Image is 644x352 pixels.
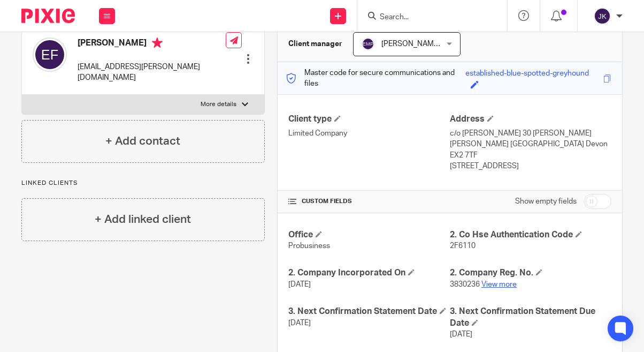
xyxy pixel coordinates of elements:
[362,38,374,50] img: svg%3E
[105,133,180,149] h4: + Add contact
[465,68,589,80] div: established-blue-spotted-greyhound
[450,306,611,329] h4: 3. Next Confirmation Statement Due Date
[450,229,611,241] h4: 2. Co Hse Authentication Code
[21,9,75,23] img: Pixie
[288,114,450,125] h4: Client type
[481,281,517,288] a: View more
[288,39,342,49] h3: Client manager
[201,100,236,109] p: More details
[381,40,456,48] span: [PERSON_NAME] - PB
[286,68,465,89] p: Master code for secure communications and files
[78,62,226,84] p: [EMAIL_ADDRESS][PERSON_NAME][DOMAIN_NAME]
[152,38,163,48] i: Primary
[594,8,611,25] img: svg%3E
[379,13,475,23] input: Search
[450,128,611,161] p: c/o [PERSON_NAME] 30 [PERSON_NAME] [PERSON_NAME] [GEOGRAPHIC_DATA] Devon EX2 7TF
[288,267,450,279] h4: 2. Company Incorporated On
[33,38,67,72] img: svg%3E
[450,114,611,125] h4: Address
[288,128,450,139] p: Limited Company
[288,197,450,206] h4: CUSTOM FIELDS
[288,229,450,241] h4: Office
[288,319,311,327] span: [DATE]
[450,331,472,338] span: [DATE]
[288,281,311,288] span: [DATE]
[450,161,611,171] p: [STREET_ADDRESS]
[450,242,476,250] span: 2F6110
[515,196,577,207] label: Show empty fields
[78,38,226,51] h4: [PERSON_NAME]
[95,211,191,228] h4: + Add linked client
[288,306,450,317] h4: 3. Next Confirmation Statement Date
[21,179,265,188] p: Linked clients
[288,242,330,250] span: Probusiness
[450,267,611,279] h4: 2. Company Reg. No.
[450,281,480,288] span: 3830236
